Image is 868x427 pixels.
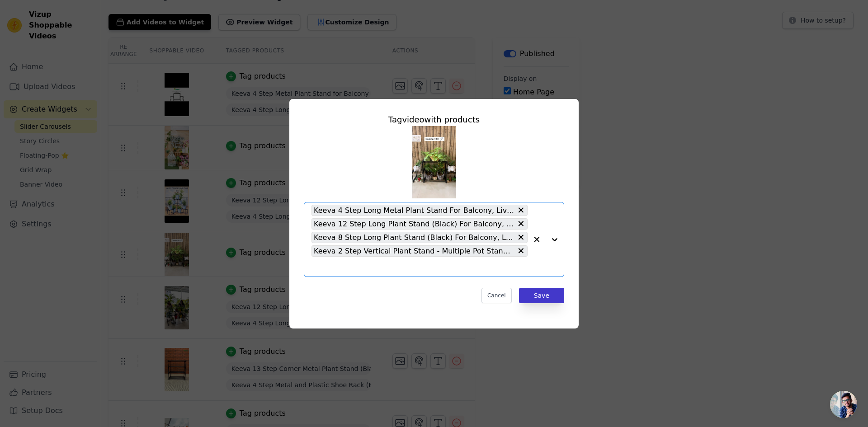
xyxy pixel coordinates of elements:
[830,391,857,418] a: Open chat
[314,205,514,216] span: Keeva 4 Step Long Metal Plant Stand For Balcony, Living Room, Flower Pot Gamla Stand Indoor/Outdo...
[519,288,564,303] button: Save
[481,288,512,303] button: Cancel
[412,126,456,198] img: vizup-images-855d.jpg
[314,232,514,243] span: Keeva 8 Step Long Plant Stand (Black) For Balcony, Living Room, Flower Pot Gamla Stand Indoor/Out...
[304,113,564,126] div: Tag video with products
[314,245,514,257] span: Keeva 2 Step Vertical Plant Stand - Multiple Pot Stand Indoor/Outdoor, Multipurpose Stand, Racks,...
[314,218,514,230] span: Keeva 12 Step Long Plant Stand (Black) For Balcony, Living Room, Flower Pot Gamla Stand Indoor/Ou...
